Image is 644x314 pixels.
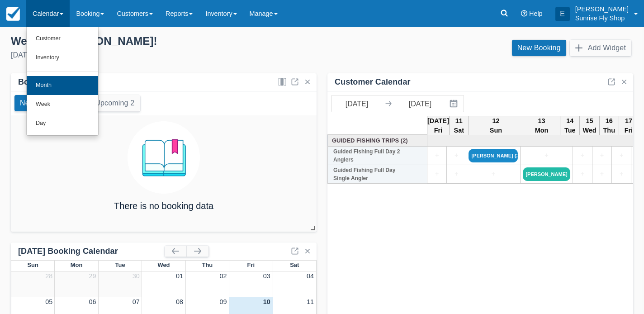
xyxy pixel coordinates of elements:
[575,14,629,23] p: Sunrise Fly Shop
[523,151,570,161] a: +
[114,201,213,211] h4: There is no booking data
[449,116,469,136] th: 11 Sat
[307,272,314,280] a: 04
[575,151,590,161] a: +
[330,136,425,145] a: Guided Fishing Trips (2)
[27,262,38,268] span: Sun
[570,40,631,56] button: Add Widget
[328,147,427,165] th: Guided Fishing Full Day 2 Anglers
[430,169,444,179] a: +
[263,272,270,280] a: 03
[89,272,96,280] a: 29
[133,272,140,280] a: 30
[595,169,609,179] a: +
[6,7,20,21] img: checkfront-main-nav-mini-logo.png
[157,262,170,268] span: Wed
[115,262,125,268] span: Tue
[45,272,52,280] a: 28
[523,116,560,136] th: 13 Mon
[449,169,464,179] a: +
[14,95,46,111] button: New 0
[11,50,315,61] div: [DATE]
[18,77,95,87] div: Bookings by Month
[445,95,464,112] button: Interact with the calendar and add the check-in date for your trip.
[449,151,464,161] a: +
[219,298,227,305] a: 09
[619,116,638,136] th: 17 Fri
[18,246,165,257] div: [DATE] Booking Calendar
[26,27,99,136] ul: Calendar
[575,5,629,14] p: [PERSON_NAME]
[575,169,590,179] a: +
[427,116,450,136] th: [DATE] Fri
[614,169,629,179] a: +
[202,262,213,268] span: Thu
[529,10,543,17] span: Help
[133,298,140,305] a: 07
[307,298,314,305] a: 11
[430,151,444,161] a: +
[521,10,527,17] i: Help
[27,114,98,133] a: Day
[45,298,52,305] a: 05
[614,151,629,161] a: +
[512,40,566,56] a: New Booking
[89,298,96,305] a: 06
[263,298,270,305] a: 10
[176,272,183,280] a: 01
[27,95,98,114] a: Week
[128,121,200,194] img: booking.png
[176,298,183,305] a: 08
[395,95,445,112] input: End Date
[469,116,523,136] th: 12 Sun
[27,29,98,48] a: Customer
[595,151,609,161] a: +
[580,116,599,136] th: 15 Wed
[469,149,518,162] a: [PERSON_NAME] (2)
[247,262,255,268] span: Fri
[555,7,570,21] div: E
[290,262,299,268] span: Sat
[27,76,98,95] a: Month
[71,262,83,268] span: Mon
[219,272,227,280] a: 02
[331,95,382,112] input: Start Date
[27,48,98,67] a: Inventory
[11,34,315,48] div: Welcome , [PERSON_NAME] !
[523,167,570,181] a: [PERSON_NAME]
[599,116,619,136] th: 16 Thu
[469,169,518,179] a: +
[335,77,411,87] div: Customer Calendar
[328,165,427,184] th: Guided Fishing Full Day Single Angler
[560,116,580,136] th: 14 Tue
[90,95,140,111] button: Upcoming 2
